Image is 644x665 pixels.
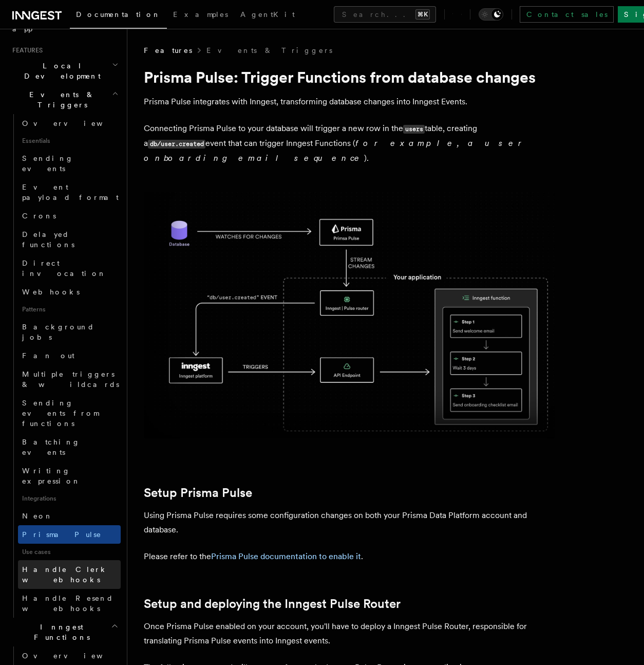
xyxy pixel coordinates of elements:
span: Neon [22,512,53,520]
p: Please refer to the . [144,549,555,564]
a: Setup Prisma Pulse [144,486,252,500]
button: Toggle dark mode [479,8,503,21]
span: Background jobs [22,323,94,341]
span: Direct invocation [22,259,106,278]
span: Examples [173,10,228,19]
span: Inngest Functions [8,622,111,642]
p: Once Prisma Pulse enabled on your account, you'll have to deploy a Inngest Pulse Router, responsi... [144,619,555,648]
span: Multiple triggers & wildcards [22,370,119,389]
span: Overview [22,652,128,660]
span: Patterns [18,301,121,318]
a: Handle Resend webhooks [18,589,121,618]
a: Sending events [18,149,121,178]
span: Webhooks [22,288,80,296]
a: Prisma Pulse [18,525,121,544]
a: Setup and deploying the Inngest Pulse Router [144,597,401,611]
code: db/user.created [148,140,205,149]
span: Essentials [18,133,121,149]
h1: Prisma Pulse: Trigger Functions from database changes [144,68,555,86]
span: Fan out [22,352,74,360]
button: Search...⌘K [334,6,436,23]
img: Prisma Pulse watches your database for changes and streams them to your Inngest Pulse Router. The... [144,192,555,438]
span: Handle Clerk webhooks [22,565,108,584]
p: Using Prisma Pulse requires some configuration changes on both your Prisma Data Platform account ... [144,508,555,537]
p: Prisma Pulse integrates with Inngest, transforming database changes into Inngest Events. [144,95,555,109]
a: Delayed functions [18,225,121,254]
span: Prisma Pulse [22,530,102,539]
a: Overview [18,114,121,133]
span: Sending events [22,154,73,173]
span: Crons [22,212,56,220]
a: Event payload format [18,178,121,207]
span: Delayed functions [22,230,74,249]
a: Neon [18,507,121,525]
a: Multiple triggers & wildcards [18,365,121,394]
button: Local Development [8,57,121,85]
p: Connecting Prisma Pulse to your database will trigger a new row in the table, creating a event th... [144,121,555,165]
a: Batching events [18,433,121,461]
a: Documentation [70,3,167,29]
code: users [403,125,425,134]
a: Webhooks [18,283,121,301]
a: Crons [18,207,121,225]
a: Fan out [18,346,121,365]
span: Events & Triggers [8,89,112,110]
span: Batching events [22,438,80,456]
span: Features [8,46,43,54]
a: Writing expression [18,461,121,490]
button: Events & Triggers [8,85,121,114]
a: Handle Clerk webhooks [18,560,121,589]
span: Local Development [8,61,112,81]
span: Writing expression [22,467,81,485]
kbd: ⌘K [415,9,430,20]
span: AgentKit [240,10,295,19]
a: Contact sales [520,6,614,23]
span: Sending events from functions [22,399,99,428]
a: AgentKit [234,3,301,28]
a: Prisma Pulse documentation to enable it [211,551,361,561]
div: Events & Triggers [8,114,121,618]
span: Features [144,45,192,56]
a: Examples [167,3,234,28]
span: Documentation [76,10,161,19]
span: Overview [22,119,128,127]
span: Event payload format [22,183,119,201]
span: Use cases [18,544,121,560]
span: Integrations [18,490,121,507]
a: Events & Triggers [206,45,332,56]
span: Handle Resend webhooks [22,594,113,613]
a: Sending events from functions [18,394,121,433]
a: Direct invocation [18,254,121,283]
button: Inngest Functions [8,618,121,646]
a: Background jobs [18,318,121,346]
a: Overview [18,646,121,665]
